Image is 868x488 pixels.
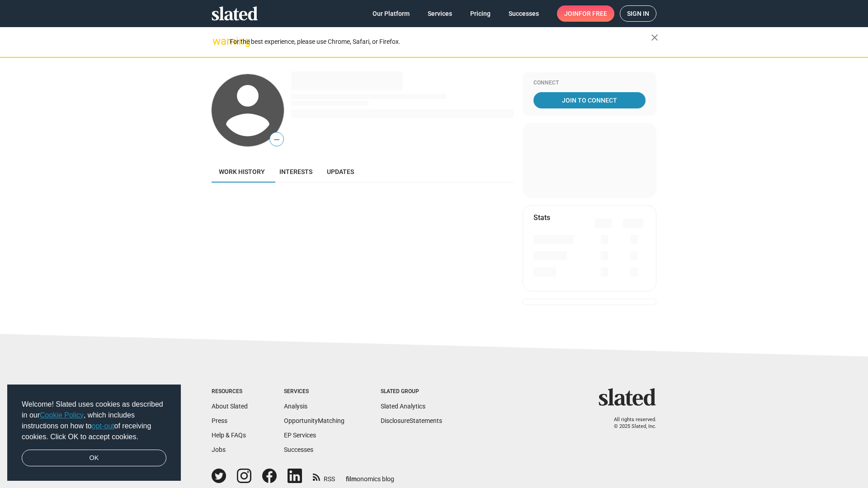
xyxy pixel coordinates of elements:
[219,168,265,175] span: Work history
[564,5,607,22] span: Join
[463,5,498,22] a: Pricing
[428,5,452,22] span: Services
[272,161,320,183] a: Interests
[346,475,357,483] span: film
[501,5,546,22] a: Successes
[212,161,272,183] a: Work history
[284,432,316,439] a: EP Services
[604,417,656,430] p: All rights reserved. © 2025 Slated, Inc.
[284,388,344,395] div: Services
[313,469,335,483] a: RSS
[509,5,539,22] span: Successes
[327,168,354,175] span: Updates
[381,417,442,424] a: DisclosureStatements
[365,5,417,22] a: Our Platform
[557,5,614,22] a: Joinfor free
[579,5,607,22] span: for free
[284,446,313,453] a: Successes
[533,213,550,222] mat-card-title: Stats
[620,5,656,22] a: Sign in
[533,92,646,108] a: Join To Connect
[22,399,166,442] span: Welcome! Slated uses cookies as described in our , which includes instructions on how to of recei...
[381,403,425,410] a: Slated Analytics
[284,403,307,410] a: Analysis
[92,422,114,430] a: opt-out
[212,432,246,439] a: Help & FAQs
[346,468,394,483] a: filmonomics blog
[535,92,644,108] span: Join To Connect
[470,5,491,22] span: Pricing
[533,80,646,87] div: Connect
[627,6,649,21] span: Sign in
[7,385,181,481] div: cookieconsent
[212,388,248,395] div: Resources
[649,32,660,43] mat-icon: close
[381,388,442,395] div: Slated Group
[279,168,312,175] span: Interests
[420,5,459,22] a: Services
[284,417,344,424] a: OpportunityMatching
[212,446,226,453] a: Jobs
[212,417,227,424] a: Press
[22,450,166,467] a: dismiss cookie message
[40,411,84,419] a: Cookie Policy
[212,403,248,410] a: About Slated
[320,161,361,183] a: Updates
[270,134,283,145] span: —
[212,36,223,47] mat-icon: warning
[230,36,651,48] div: For the best experience, please use Chrome, Safari, or Firefox.
[373,5,410,22] span: Our Platform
